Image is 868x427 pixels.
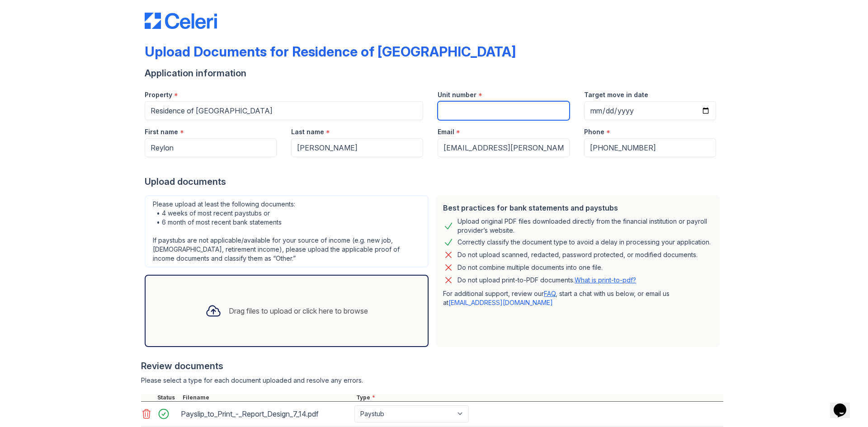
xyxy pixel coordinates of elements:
div: Type [354,394,723,401]
div: Drag files to upload or click here to browse [229,305,368,316]
div: Application information [145,67,723,80]
div: Do not upload scanned, redacted, password protected, or modified documents. [458,249,698,260]
div: Please select a type for each document uploaded and resolve any errors. [141,376,723,385]
label: Last name [291,127,324,136]
div: Upload original PDF files downloaded directly from the financial institution or payroll provider’... [458,217,712,235]
a: What is print-to-pdf? [575,276,636,284]
div: Best practices for bank statements and paystubs [443,202,712,213]
div: Review documents [141,360,723,372]
div: Upload documents [145,175,723,188]
a: [EMAIL_ADDRESS][DOMAIN_NAME] [448,299,553,306]
label: Property [145,90,172,99]
label: Unit number [438,90,476,99]
label: Target move in date [584,90,648,99]
div: Correctly classify the document type to avoid a delay in processing your application. [458,237,711,248]
label: First name [145,127,178,136]
div: Payslip_to_Print_-_Report_Design_7_14.pdf [181,407,351,421]
img: CE_Logo_Blue-a8612792a0a2168367f1c8372b55b34899dd931a85d93a1a3d3e32e68fde9ad4.png [145,13,217,29]
a: FAQ [544,290,556,297]
p: For additional support, review our , start a chat with us below, or email us at [443,289,712,307]
iframe: chat widget [830,391,859,418]
p: Do not upload print-to-PDF documents. [458,276,636,285]
div: Upload Documents for Residence of [GEOGRAPHIC_DATA] [145,43,516,60]
div: Status [156,394,181,401]
div: Please upload at least the following documents: • 4 weeks of most recent paystubs or • 6 month of... [145,195,429,267]
label: Phone [584,127,604,136]
label: Email [438,127,454,136]
div: Do not combine multiple documents into one file. [458,262,603,273]
div: Filename [181,394,354,401]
